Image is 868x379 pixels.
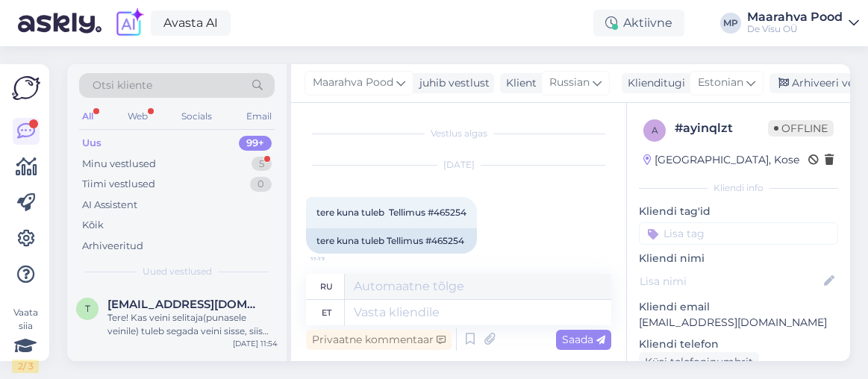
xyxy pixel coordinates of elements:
[639,336,838,352] p: Kliendi telefon
[698,75,743,91] span: Estonian
[322,300,331,325] div: et
[310,254,366,266] span: 11:13
[622,75,685,91] div: Klienditugi
[747,11,843,23] div: Maarahva Pood
[107,298,263,311] span: taimi105@hotmail.com
[82,218,104,233] div: Kõik
[500,75,537,91] div: Klient
[79,107,96,126] div: All
[639,251,838,266] p: Kliendi nimi
[82,136,102,151] div: Uus
[82,157,156,172] div: Minu vestlused
[125,107,151,126] div: Web
[107,311,278,338] div: Tere! Kas veini selitaja(punasele veinile) tuleb segada veini sisse, siis lasta nädal seista [PER...
[316,207,466,218] span: tere kuna tuleb Tellimus #465254
[639,222,838,245] input: Lisa tag
[82,239,143,254] div: Arhiveeritud
[306,330,452,350] div: Privaatne kommentaar
[768,120,834,137] span: Offline
[413,75,490,91] div: juhib vestlust
[639,181,838,195] div: Kliendi info
[747,11,859,35] a: Maarahva PoodDe Visu OÜ
[252,157,272,172] div: 5
[178,107,215,126] div: Socials
[549,75,590,91] span: Russian
[12,306,39,373] div: Vaata siia
[243,107,275,126] div: Email
[12,76,40,100] img: Askly Logo
[143,265,212,278] span: Uued vestlused
[250,177,272,192] div: 0
[640,273,821,289] input: Lisa nimi
[233,338,278,349] div: [DATE] 11:54
[151,10,231,36] a: Avasta AI
[306,158,611,172] div: [DATE]
[113,7,145,39] img: explore-ai
[82,198,137,213] div: AI Assistent
[639,204,838,219] p: Kliendi tag'id
[639,315,838,331] p: [EMAIL_ADDRESS][DOMAIN_NAME]
[639,352,759,372] div: Küsi telefoninumbrit
[643,152,799,168] div: [GEOGRAPHIC_DATA], Kose
[593,10,684,37] div: Aktiivne
[82,177,155,192] div: Tiimi vestlused
[239,136,272,151] div: 99+
[306,228,477,254] div: tere kuna tuleb Tellimus #465254
[675,119,768,137] div: # ayinqlzt
[639,299,838,315] p: Kliendi email
[93,78,152,93] span: Otsi kliente
[562,333,605,346] span: Saada
[747,23,843,35] div: De Visu OÜ
[12,360,39,373] div: 2 / 3
[652,125,658,136] span: a
[320,274,333,299] div: ru
[85,303,90,314] span: t
[313,75,393,91] span: Maarahva Pood
[720,13,741,34] div: MP
[306,127,611,140] div: Vestlus algas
